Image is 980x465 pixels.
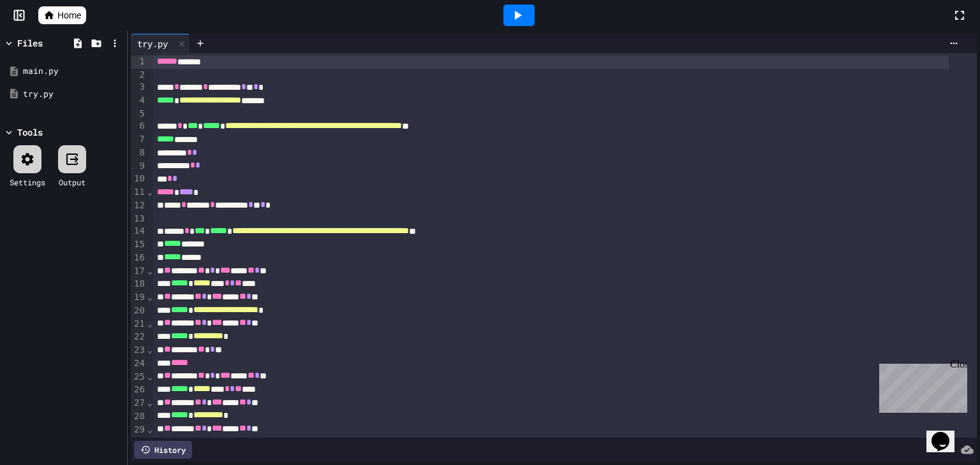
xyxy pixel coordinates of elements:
[131,94,147,108] div: 4
[131,291,147,304] div: 19
[131,397,147,410] div: 27
[131,108,147,120] div: 5
[17,125,43,139] div: Tools
[131,344,147,357] div: 23
[57,9,81,22] span: Home
[38,6,86,24] a: Home
[131,424,147,437] div: 29
[131,410,147,424] div: 28
[131,225,147,238] div: 14
[10,176,45,188] div: Settings
[5,5,88,81] div: Chat with us now!Close
[147,397,153,408] span: Fold line
[23,65,122,78] div: main.py
[131,69,147,82] div: 2
[17,36,43,50] div: Files
[23,88,122,101] div: try.py
[147,292,153,302] span: Fold line
[131,383,147,397] div: 26
[131,318,147,331] div: 21
[131,133,147,147] div: 7
[131,265,147,278] div: 17
[131,34,190,53] div: try.py
[131,436,147,450] div: 30
[131,37,174,50] div: try.py
[131,238,147,252] div: 15
[147,371,153,382] span: Fold line
[131,357,147,371] div: 24
[147,266,153,276] span: Fold line
[131,186,147,199] div: 11
[134,441,192,459] div: History
[131,331,147,344] div: 22
[131,304,147,318] div: 20
[147,345,153,355] span: Fold line
[131,120,147,133] div: 6
[59,176,85,188] div: Output
[147,424,153,434] span: Fold line
[131,252,147,265] div: 16
[131,199,147,213] div: 12
[131,147,147,160] div: 8
[131,371,147,384] div: 25
[131,55,147,69] div: 1
[131,278,147,291] div: 18
[147,187,153,197] span: Fold line
[926,414,967,452] iframe: chat widget
[874,359,967,413] iframe: chat widget
[131,173,147,186] div: 10
[131,160,147,173] div: 9
[147,318,153,329] span: Fold line
[131,213,147,225] div: 13
[131,81,147,94] div: 3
